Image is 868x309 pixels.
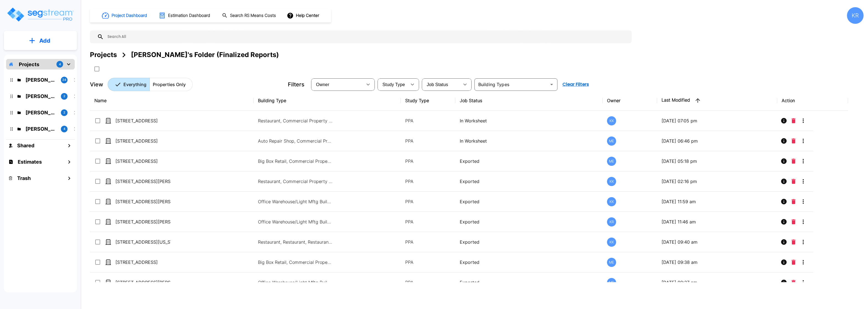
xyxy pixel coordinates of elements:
[778,156,789,167] button: Info
[4,33,77,49] button: Add
[17,174,31,182] h1: Trash
[460,117,598,124] p: In Worksheet
[789,236,798,248] button: Delete
[168,12,210,19] h1: Estimation Dashboard
[405,138,451,144] p: PPA
[25,92,56,100] p: M.E. Folder
[115,117,171,124] p: [STREET_ADDRESS]
[460,178,598,185] p: Exported
[312,77,363,92] div: Select
[798,216,809,227] button: More-Options
[112,12,147,19] h1: Project Dashboard
[115,218,171,225] p: [STREET_ADDRESS][PERSON_NAME]
[91,63,102,74] button: SelectAll
[6,7,74,22] img: Logo
[789,257,798,268] button: Delete
[607,157,616,166] div: ME
[789,196,798,207] button: Delete
[460,198,598,205] p: Exported
[230,12,276,19] h1: Search RS Means Costs
[25,76,56,84] p: Kristina's Folder (Finalized Reports)
[63,94,65,99] p: 2
[59,62,61,67] p: 4
[460,239,598,245] p: Exported
[662,259,773,266] p: [DATE] 09:38 am
[405,178,451,185] p: PPA
[662,218,773,225] p: [DATE] 11:46 am
[778,115,789,126] button: Info
[607,278,616,287] div: ME
[778,135,789,146] button: Info
[778,277,789,288] button: Info
[220,10,279,21] button: Search RS Means Costs
[19,61,39,68] p: Projects
[123,81,146,88] p: Everything
[662,138,773,144] p: [DATE] 06:46 pm
[90,80,103,89] p: View
[548,81,556,88] button: Open
[108,78,150,91] button: Everything
[115,239,171,245] p: [STREET_ADDRESS][US_STATE]
[254,91,401,111] th: Building Type
[603,91,657,111] th: Owner
[798,135,809,146] button: More-Options
[798,277,809,288] button: More-Options
[778,176,789,187] button: Info
[115,198,171,205] p: [STREET_ADDRESS][PERSON_NAME]
[379,77,407,92] div: Select
[777,91,848,111] th: Action
[798,115,809,126] button: More-Options
[789,216,798,227] button: Delete
[258,239,333,245] p: Restaurant, Restaurant, Restaurant, Restaurant, Commercial Property Site
[789,176,798,187] button: Delete
[18,158,42,166] h1: Estimates
[100,9,150,22] button: Project Dashboard
[258,178,333,185] p: Restaurant, Commercial Property Site
[460,138,598,144] p: In Worksheet
[115,158,171,164] p: [STREET_ADDRESS]
[63,127,65,131] p: 4
[149,78,193,91] button: Properties Only
[789,156,798,167] button: Delete
[108,78,193,91] div: Platform
[460,279,598,286] p: Exported
[657,91,777,111] th: Last Modified
[476,81,547,88] input: Building Types
[401,91,455,111] th: Study Type
[383,82,405,87] span: Study Type
[798,196,809,207] button: More-Options
[62,78,66,82] p: 24
[63,110,65,115] p: 2
[607,258,616,267] div: ME
[115,178,171,185] p: [STREET_ADDRESS][PERSON_NAME][PERSON_NAME]
[405,218,451,225] p: PPA
[258,218,333,225] p: Office Warehouse/Light Mftg Building, Commercial Property Site
[778,216,789,227] button: Info
[39,37,50,45] p: Add
[90,91,254,111] th: Name
[460,158,598,164] p: Exported
[405,198,451,205] p: PPA
[405,259,451,266] p: PPA
[427,82,448,87] span: Job Status
[258,198,333,205] p: Office Warehouse/Light Mftg Building, Commercial Property Site
[560,79,591,90] button: Clear Filters
[798,156,809,167] button: More-Options
[115,259,171,266] p: [STREET_ADDRESS]
[405,239,451,245] p: PPA
[258,279,333,286] p: Office Warehouse/Light Mftg Building, Commercial Property Site
[789,115,798,126] button: Delete
[25,109,56,116] p: Karina's Folder
[778,196,789,207] button: Info
[17,142,34,149] h1: Shared
[798,257,809,268] button: More-Options
[455,91,603,111] th: Job Status
[104,30,629,43] input: Search All
[90,50,117,60] div: Projects
[607,238,616,247] div: KK
[789,135,798,146] button: Delete
[316,82,329,87] span: Owner
[607,217,616,226] div: KR
[607,177,616,186] div: KK
[798,236,809,248] button: More-Options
